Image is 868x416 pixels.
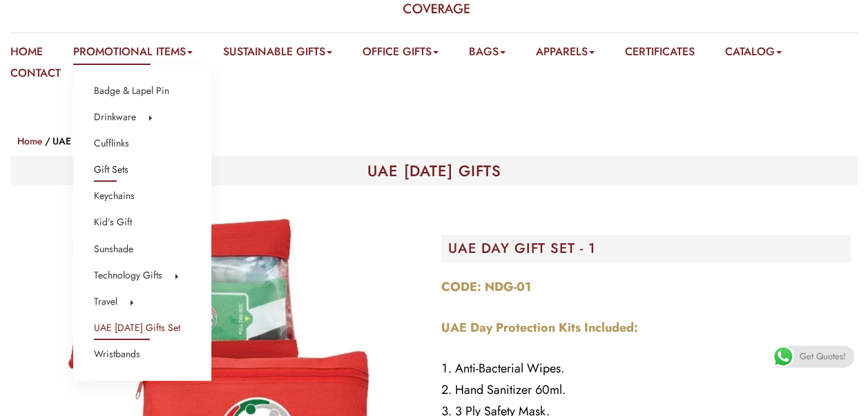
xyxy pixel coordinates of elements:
[441,319,638,337] strong: UAE Day Protection Kits Included:
[441,358,851,379] li: Anti-Bacterial Wipes.
[536,44,595,65] a: Apparels
[94,267,162,285] a: Technology Gifts
[17,134,43,148] a: Home
[94,108,136,126] a: Drinkware
[43,133,144,149] li: UAE [DATE] Gifts Set
[448,242,851,256] h2: UAE DAY GIFT SET - 1
[94,319,180,337] a: UAE [DATE] Gifts Set
[10,44,43,65] a: Home
[10,65,61,86] a: Contact
[94,187,135,205] a: Keychains
[725,44,782,65] a: Catalog
[17,163,851,178] h1: UAE [DATE] GIFTS
[94,135,129,153] a: Cufflinks
[94,240,133,258] a: Sunshade
[363,44,438,65] a: Office Gifts
[625,44,695,65] a: Certificates
[94,214,132,231] a: Kid’s Gift
[800,346,846,368] span: Get Quotes!
[94,293,117,311] a: Travel
[94,161,128,179] a: Gift Sets
[223,44,332,65] a: Sustainable Gifts
[73,44,193,65] a: Promotional Items
[441,278,531,296] strong: CODE: NDG-01
[469,44,505,65] a: Bags
[94,82,169,100] a: Badge & Lapel Pin
[441,379,851,401] li: Hand Sanitizer 60ml.
[94,346,140,363] a: Wristbands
